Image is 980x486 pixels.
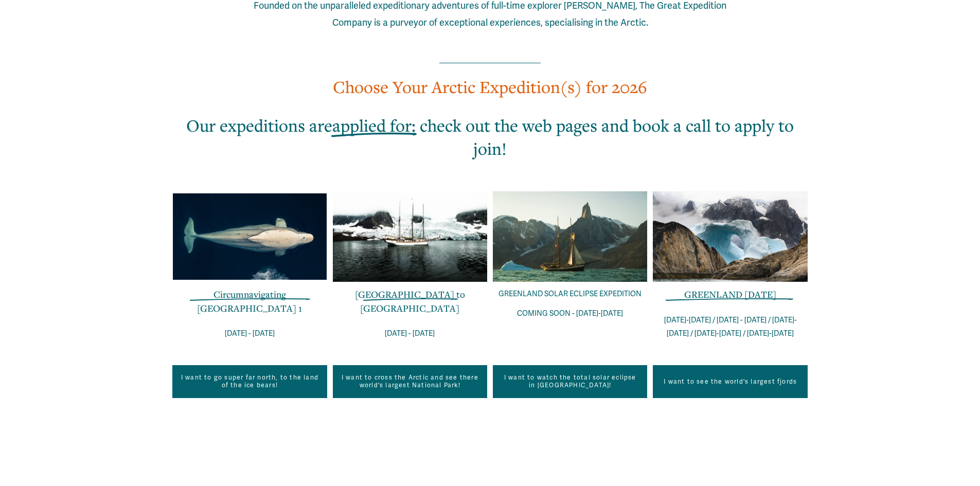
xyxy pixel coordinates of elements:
a: [GEOGRAPHIC_DATA] to [GEOGRAPHIC_DATA] [355,288,465,314]
h2: Our expeditions are : check out the web pages and book a call to apply to join! [172,114,808,160]
a: I want to see the world's largest fjords [653,365,807,398]
p: [DATE] - [DATE] [333,327,487,340]
p: [DATE] - [DATE] [172,327,327,340]
a: I want to watch the total solar eclipse in [GEOGRAPHIC_DATA]! [493,365,647,398]
p: [DATE]-[DATE] / [DATE] - [DATE] / [DATE]-[DATE] / [DATE]-[DATE] / [DATE]-[DATE] [653,314,807,340]
p: GREENLAND SOLAR ECLIPSE EXPEDITION [493,287,647,301]
a: I want to cross the Arctic and see there world's largest National Park! [333,365,487,398]
span: Choose Your Arctic Expedition(s) for 2026 [333,76,647,98]
a: I want to go super far north, to the land of the ice bears! [172,365,327,398]
a: Circumnavigating [GEOGRAPHIC_DATA] 1 [197,288,302,314]
span: GREENLAND [DATE] [684,288,776,300]
p: COMING SOON - [DATE]-[DATE] [493,307,647,320]
span: applied for [332,114,412,136]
